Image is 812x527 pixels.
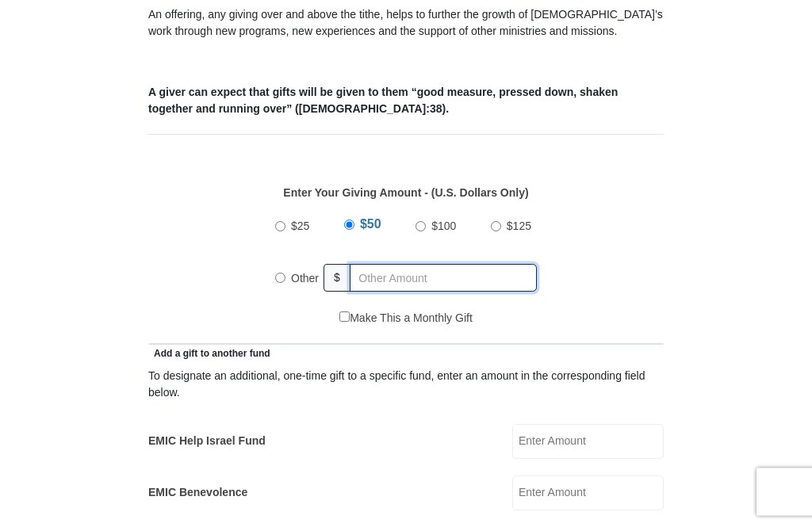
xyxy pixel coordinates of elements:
[283,187,528,200] strong: Enter Your Giving Amount - (U.S. Dollars Only)
[148,485,247,502] label: EMIC Benevolence
[324,265,350,292] span: $
[360,218,381,231] span: $50
[148,369,664,402] div: To designate an additional, one-time gift to a specific fund, enter an amount in the correspondin...
[339,312,350,323] input: Make This a Monthly Gift
[431,220,456,233] span: $100
[291,273,319,285] span: Other
[148,86,618,116] b: A giver can expect that gifts will be given to them “good measure, pressed down, shaken together ...
[350,265,537,292] input: Other Amount
[291,220,309,233] span: $25
[148,349,270,360] span: Add a gift to another fund
[512,476,664,511] input: Enter Amount
[148,433,266,450] label: EMIC Help Israel Fund
[339,311,473,327] label: Make This a Monthly Gift
[507,220,531,233] span: $125
[512,425,664,460] input: Enter Amount
[148,7,664,40] p: An offering, any giving over and above the tithe, helps to further the growth of [DEMOGRAPHIC_DAT...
